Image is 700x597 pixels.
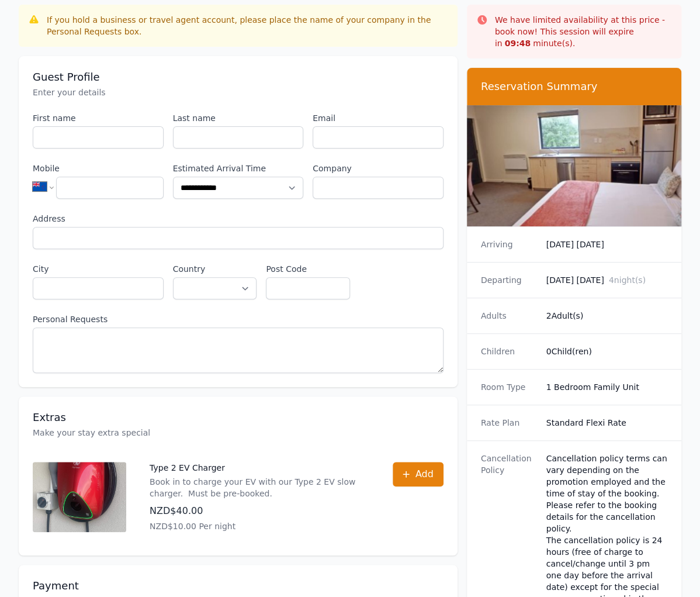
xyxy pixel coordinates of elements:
label: Email [313,112,443,124]
label: Mobile [33,163,164,174]
label: Estimated Arrival Time [173,163,304,174]
label: Company [313,163,443,174]
label: Address [33,213,443,225]
label: Post Code [266,263,350,275]
p: Type 2 EV Charger [150,462,369,474]
label: City [33,263,164,275]
span: 4 night(s) [609,275,646,285]
dt: Departing [481,274,537,286]
p: Enter your details [33,87,443,98]
h3: Reservation Summary [481,80,667,94]
p: NZD$40.00 [150,504,369,518]
dt: Rate Plan [481,417,537,429]
dd: [DATE] [DATE] [546,239,667,250]
dd: Standard Flexi Rate [546,417,667,429]
p: We have limited availability at this price - book now! This session will expire in minute(s). [495,14,672,49]
dt: Children [481,346,537,357]
img: 1 Bedroom Family Unit [467,105,681,226]
label: Last name [173,112,304,124]
dt: Adults [481,310,537,322]
dt: Arriving [481,239,537,250]
span: Add [415,467,434,481]
p: Book in to charge your EV with our Type 2 EV slow charger. Must be pre-booked. [150,476,369,499]
p: Make your stay extra special [33,427,443,439]
img: Type 2 EV Charger [33,462,126,532]
label: Country [173,263,257,275]
dd: [DATE] [DATE] [546,274,667,286]
h3: Extras [33,410,443,425]
dt: Room Type [481,381,537,393]
label: Personal Requests [33,313,443,325]
h3: Guest Profile [33,70,443,84]
dd: 0 Child(ren) [546,346,667,357]
button: Add [393,462,443,486]
dd: 2 Adult(s) [546,310,667,322]
p: NZD$10.00 Per night [150,520,369,532]
strong: 09 : 48 [504,39,531,48]
dd: 1 Bedroom Family Unit [546,381,667,393]
label: First name [33,112,164,124]
h3: Payment [33,579,443,593]
div: If you hold a business or travel agent account, please place the name of your company in the Pers... [47,14,448,37]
